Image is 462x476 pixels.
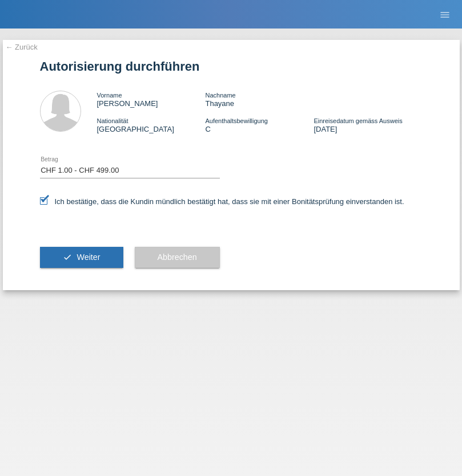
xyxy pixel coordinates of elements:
[433,11,456,18] a: menu
[97,91,206,108] div: [PERSON_NAME]
[63,253,72,262] i: check
[6,43,38,51] a: ← Zurück
[314,117,402,124] span: Einreisedatum gemäss Ausweis
[205,116,314,133] div: C
[158,253,197,262] span: Abbrechen
[97,117,128,124] span: Nationalität
[97,116,206,133] div: [GEOGRAPHIC_DATA]
[439,9,451,21] i: menu
[40,59,423,74] h1: Autorisierung durchführen
[135,247,220,268] button: Abbrechen
[77,253,100,262] span: Weiter
[205,92,235,99] span: Nachname
[40,197,404,206] label: Ich bestätige, dass die Kundin mündlich bestätigt hat, dass sie mit einer Bonitätsprüfung einvers...
[40,247,123,268] button: check Weiter
[205,91,314,108] div: Thayane
[314,116,422,133] div: [DATE]
[97,92,122,99] span: Vorname
[205,117,267,124] span: Aufenthaltsbewilligung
